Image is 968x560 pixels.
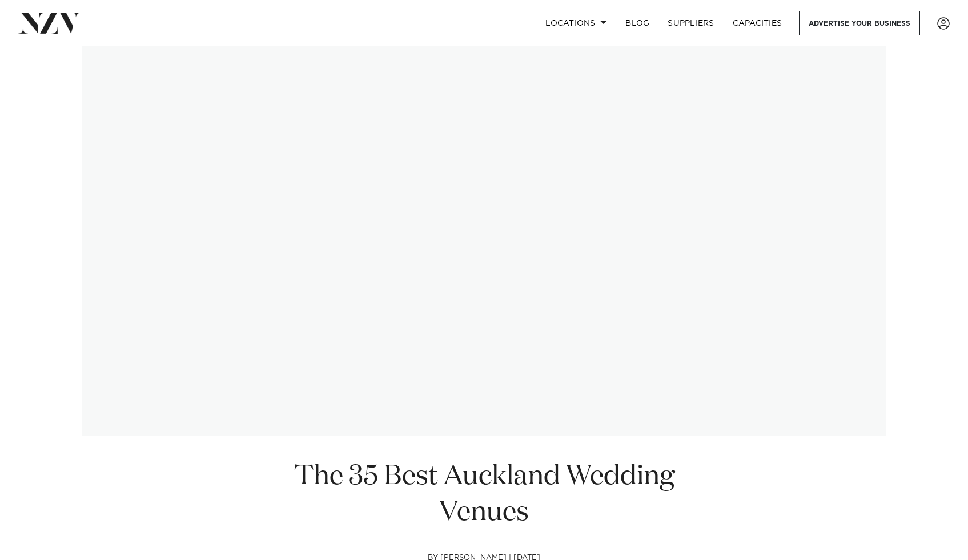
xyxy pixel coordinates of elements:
[724,11,792,35] a: Capacities
[18,13,81,33] img: nzv-logo.png
[536,11,616,35] a: Locations
[799,11,920,35] a: Advertise your business
[616,11,658,35] a: BLOG
[289,459,680,531] h1: The 35 Best Auckland Wedding Venues
[658,11,723,35] a: SUPPLIERS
